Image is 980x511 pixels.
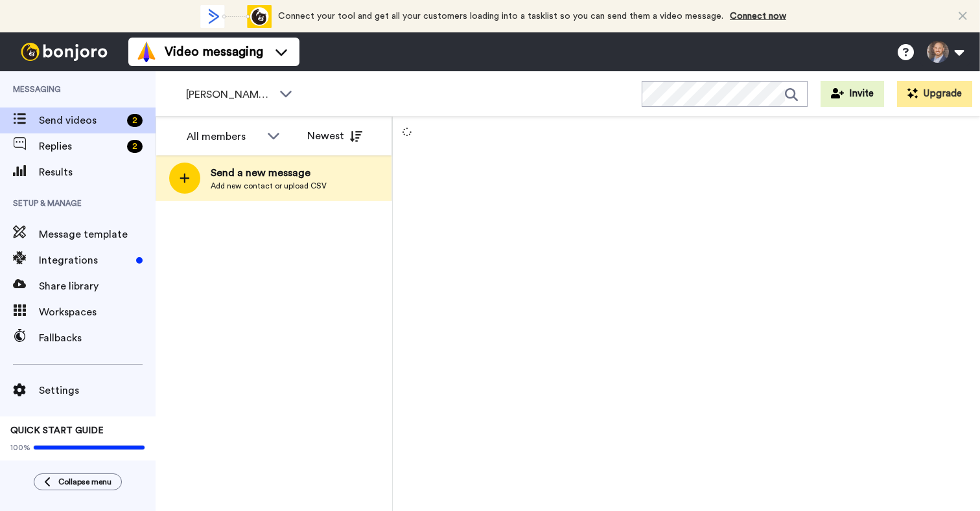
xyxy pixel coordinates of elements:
[39,227,156,242] span: Message template
[165,43,263,61] span: Video messaging
[297,123,372,149] button: Newest
[39,113,122,128] span: Send videos
[10,426,104,435] span: QUICK START GUIDE
[211,181,327,191] span: Add new contact or upload CSV
[730,12,786,21] a: Connect now
[187,129,261,144] div: All members
[821,81,884,107] button: Invite
[39,253,131,268] span: Integrations
[127,140,143,153] div: 2
[39,165,156,180] span: Results
[34,473,122,490] button: Collapse menu
[136,41,157,62] img: vm-color.svg
[39,139,122,154] span: Replies
[39,330,156,346] span: Fallbacks
[186,87,273,102] span: [PERSON_NAME]'s Workspace
[10,442,30,453] span: 100%
[39,304,156,320] span: Workspaces
[39,383,156,398] span: Settings
[127,114,143,127] div: 2
[16,43,113,61] img: bj-logo-header-white.svg
[211,165,327,181] span: Send a new message
[897,81,972,107] button: Upgrade
[200,5,272,28] div: animation
[58,477,111,487] span: Collapse menu
[278,12,723,21] span: Connect your tool and get all your customers loading into a tasklist so you can send them a video...
[39,278,156,294] span: Share library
